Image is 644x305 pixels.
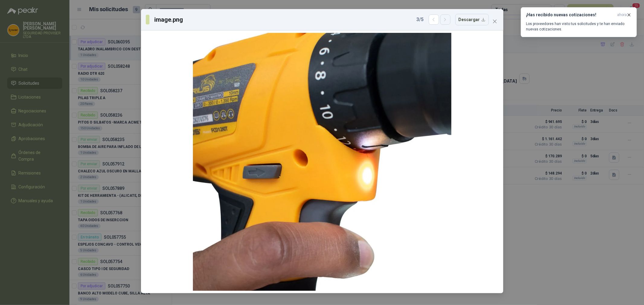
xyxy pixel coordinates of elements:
h3: image.png [154,15,184,24]
span: close [492,19,497,24]
span: ahora [617,12,627,17]
button: ¡Has recibido nuevas cotizaciones!ahora Los proveedores han visto tus solicitudes y te han enviad... [521,7,637,37]
p: Los proveedores han visto tus solicitudes y te han enviado nuevas cotizaciones. [526,21,632,32]
button: Close [490,17,500,26]
span: 3 / 5 [417,16,424,23]
button: Descargar [455,14,489,25]
h3: ¡Has recibido nuevas cotizaciones! [526,12,615,17]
